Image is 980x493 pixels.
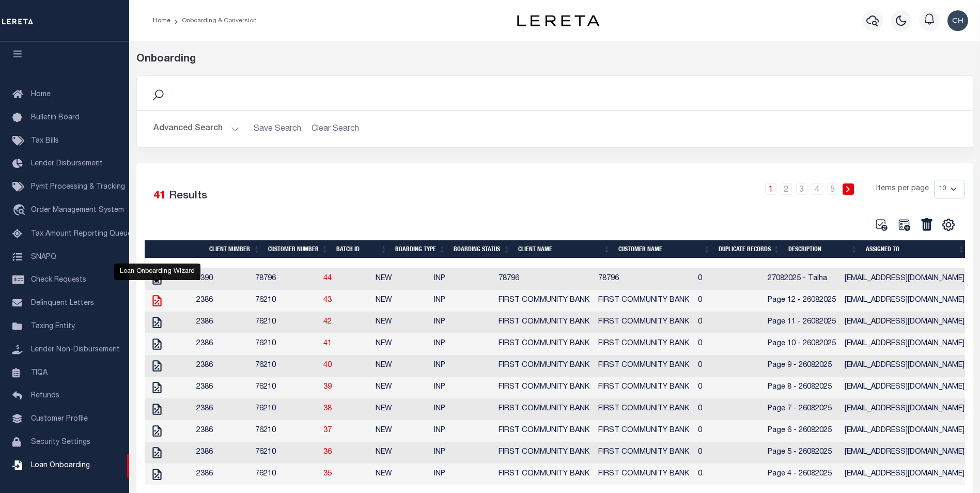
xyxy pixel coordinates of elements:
[764,377,841,398] td: Page 8 - 26082025
[153,119,239,139] button: Advanced Search
[323,340,332,347] a: 41
[371,290,430,312] td: NEW
[694,268,764,290] td: 0
[694,398,764,420] td: 0
[430,312,494,333] td: INP
[430,268,494,290] td: INP
[192,377,251,398] td: 2386
[192,268,251,290] td: 2390
[391,240,449,258] th: Boarding Type: activate to sort column ascending
[264,240,332,258] th: Customer Number: activate to sort column ascending
[31,91,51,98] span: Home
[114,264,200,280] div: Loan Onboarding Wizard
[430,290,494,312] td: INP
[430,464,494,485] td: INP
[764,442,841,464] td: Page 5 - 26082025
[494,442,594,464] td: FIRST COMMUNITY BANK
[764,398,841,420] td: Page 7 - 26082025
[764,268,841,290] td: 27082025 - Talha
[192,398,251,420] td: 2386
[430,420,494,442] td: INP
[765,183,776,195] a: 1
[251,290,319,312] td: 76210
[594,355,694,377] td: FIRST COMMUNITY BANK
[594,398,694,420] td: FIRST COMMUNITY BANK
[31,160,103,167] span: Lender Disbursement
[205,240,264,258] th: Client Number: activate to sort column ascending
[694,290,764,312] td: 0
[31,300,94,307] span: Delinquent Letters
[614,240,714,258] th: Customer Name: activate to sort column ascending
[31,207,124,214] span: Order Management System
[841,312,969,333] td: [EMAIL_ADDRESS][DOMAIN_NAME]
[251,398,319,420] td: 76210
[371,312,430,333] td: NEW
[371,268,430,290] td: NEW
[31,323,75,330] span: Taxing Entity
[251,268,319,290] td: 78796
[594,442,694,464] td: FIRST COMMUNITY BANK
[31,183,125,191] span: Pymt Processing & Tracking
[594,312,694,333] td: FIRST COMMUNITY BANK
[430,333,494,355] td: INP
[764,333,841,355] td: Page 10 - 26082025
[323,405,332,412] a: 38
[169,188,207,205] label: Results
[796,183,807,195] a: 3
[827,183,838,195] a: 5
[694,377,764,398] td: 0
[323,297,332,304] a: 43
[514,240,614,258] th: Client Name: activate to sort column ascending
[251,312,319,333] td: 76210
[781,183,792,195] a: 2
[862,240,969,258] th: Assigned To: activate to sort column ascending
[594,420,694,442] td: FIRST COMMUNITY BANK
[323,449,332,456] a: 36
[192,312,251,333] td: 2386
[31,276,86,284] span: Check Requests
[764,290,841,312] td: Page 12 - 26082025
[841,398,969,420] td: [EMAIL_ADDRESS][DOMAIN_NAME]
[192,333,251,355] td: 2386
[812,183,823,195] a: 4
[31,253,56,260] span: SNAPQ
[764,420,841,442] td: Page 6 - 26082025
[371,398,430,420] td: NEW
[430,377,494,398] td: INP
[251,420,319,442] td: 76210
[251,333,319,355] td: 76210
[323,427,332,434] a: 37
[841,464,969,485] td: [EMAIL_ADDRESS][DOMAIN_NAME]
[371,420,430,442] td: NEW
[694,355,764,377] td: 0
[371,377,430,398] td: NEW
[494,377,594,398] td: FIRST COMMUNITY BANK
[371,355,430,377] td: NEW
[31,415,88,423] span: Customer Profile
[251,442,319,464] td: 76210
[192,355,251,377] td: 2386
[12,204,29,218] i: travel_explore
[31,369,48,376] span: TIQA
[494,290,594,312] td: FIRST COMMUNITY BANK
[371,464,430,485] td: NEW
[694,333,764,355] td: 0
[517,15,600,26] img: logo-dark.svg
[449,240,514,258] th: Boarding Status: activate to sort column ascending
[31,439,90,446] span: Security Settings
[841,420,969,442] td: [EMAIL_ADDRESS][DOMAIN_NAME]
[31,346,120,353] span: Lender Non-Disbursement
[594,268,694,290] td: 78796
[192,290,251,312] td: 2386
[841,268,969,290] td: [EMAIL_ADDRESS][DOMAIN_NAME]
[594,333,694,355] td: FIRST COMMUNITY BANK
[947,10,968,31] img: svg+xml;base64,PHN2ZyB4bWxucz0iaHR0cDovL3d3dy53My5vcmcvMjAwMC9zdmciIHBvaW50ZXItZXZlbnRzPSJub25lIi...
[31,462,90,469] span: Loan Onboarding
[841,377,969,398] td: [EMAIL_ADDRESS][DOMAIN_NAME]
[323,383,332,391] a: 39
[841,290,969,312] td: [EMAIL_ADDRESS][DOMAIN_NAME]
[31,392,59,399] span: Refunds
[494,398,594,420] td: FIRST COMMUNITY BANK
[170,16,257,25] li: Onboarding & Conversion
[31,137,59,145] span: Tax Bills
